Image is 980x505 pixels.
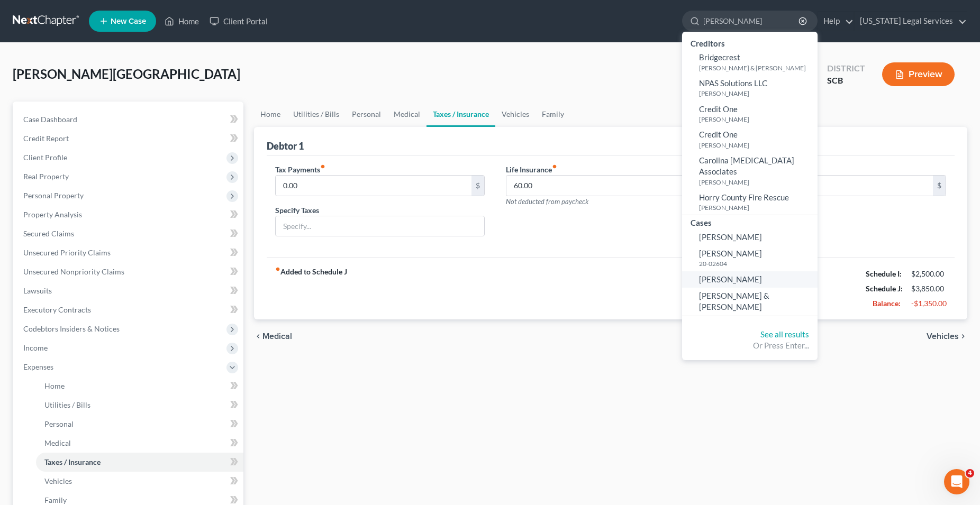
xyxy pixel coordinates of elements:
[699,274,762,284] span: [PERSON_NAME]
[204,12,273,31] a: Client Portal
[276,216,484,236] input: Specify...
[682,245,818,271] a: [PERSON_NAME]20-02604
[691,340,809,351] div: Or Press Enter...
[44,419,74,428] span: Personal
[882,62,955,86] button: Preview
[44,476,72,485] span: Vehicles
[737,176,933,196] input: --
[699,249,762,258] span: [PERSON_NAME]
[699,203,815,212] small: [PERSON_NAME]
[552,164,557,169] i: fiber_manual_record
[15,243,243,262] a: Unsecured Priority Claims
[23,229,74,238] span: Secured Claims
[23,267,124,276] span: Unsecured Nonpriority Claims
[873,299,901,308] strong: Balance:
[23,191,84,200] span: Personal Property
[506,176,702,196] input: --
[275,205,319,216] label: Specify Taxes
[699,192,789,202] span: Horry County Fire Rescue
[23,343,48,352] span: Income
[699,115,815,124] small: [PERSON_NAME]
[23,248,111,257] span: Unsecured Priority Claims
[471,176,484,196] div: $
[682,126,818,152] a: Credit One[PERSON_NAME]
[506,164,557,175] label: Life Insurance
[959,332,967,341] i: chevron_right
[23,362,53,371] span: Expenses
[699,141,815,150] small: [PERSON_NAME]
[23,153,67,162] span: Client Profile
[36,396,243,415] a: Utilities / Bills
[699,63,815,72] small: [PERSON_NAME] & [PERSON_NAME]
[911,269,946,279] div: $2,500.00
[699,155,794,176] span: Carolina [MEDICAL_DATA] Associates
[44,400,90,409] span: Utilities / Bills
[23,210,82,219] span: Property Analysis
[254,102,287,127] a: Home
[760,329,809,339] a: See all results
[827,75,865,87] div: SCB
[287,102,346,127] a: Utilities / Bills
[866,269,902,278] strong: Schedule I:
[23,115,77,124] span: Case Dashboard
[927,332,959,341] span: Vehicles
[682,229,818,245] a: [PERSON_NAME]
[23,134,69,143] span: Credit Report
[44,381,65,390] span: Home
[36,377,243,396] a: Home
[682,189,818,215] a: Horry County Fire Rescue[PERSON_NAME]
[911,283,946,294] div: $3,850.00
[699,104,738,114] span: Credit One
[682,215,818,228] div: Cases
[682,75,818,101] a: NPAS Solutions LLC[PERSON_NAME]
[23,305,91,314] span: Executory Contracts
[15,300,243,319] a: Executory Contracts
[275,267,347,311] strong: Added to Schedule J
[866,284,903,293] strong: Schedule J:
[254,332,292,341] button: chevron_left Medical
[262,332,292,341] span: Medical
[36,472,243,491] a: Vehicles
[15,281,243,300] a: Lawsuits
[927,332,967,341] button: Vehicles chevron_right
[911,298,946,309] div: -$1,350.00
[44,457,101,466] span: Taxes / Insurance
[703,11,800,31] input: Search by name...
[699,130,738,139] span: Credit One
[682,36,818,49] div: Creditors
[13,66,240,81] span: [PERSON_NAME][GEOGRAPHIC_DATA]
[254,332,262,341] i: chevron_left
[320,164,325,169] i: fiber_manual_record
[23,172,69,181] span: Real Property
[827,62,865,75] div: District
[15,110,243,129] a: Case Dashboard
[536,102,570,127] a: Family
[682,288,818,316] a: [PERSON_NAME] & [PERSON_NAME]
[44,495,67,504] span: Family
[682,271,818,288] a: [PERSON_NAME]
[275,267,280,272] i: fiber_manual_record
[933,176,946,196] div: $
[387,102,427,127] a: Medical
[427,102,495,127] a: Taxes / Insurance
[855,12,967,31] a: [US_STATE] Legal Services
[23,286,52,295] span: Lawsuits
[276,176,471,196] input: --
[36,434,243,453] a: Medical
[818,12,854,31] a: Help
[699,89,815,98] small: [PERSON_NAME]
[944,469,969,494] iframe: Intercom live chat
[275,164,325,175] label: Tax Payments
[699,232,762,242] span: [PERSON_NAME]
[699,78,767,88] span: NPAS Solutions LLC
[15,205,243,224] a: Property Analysis
[44,438,71,447] span: Medical
[346,102,387,127] a: Personal
[682,49,818,75] a: Bridgecrest[PERSON_NAME] & [PERSON_NAME]
[682,101,818,127] a: Credit One[PERSON_NAME]
[23,324,120,333] span: Codebtors Insiders & Notices
[15,129,243,148] a: Credit Report
[15,224,243,243] a: Secured Claims
[966,469,974,478] span: 4
[267,140,304,152] div: Debtor 1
